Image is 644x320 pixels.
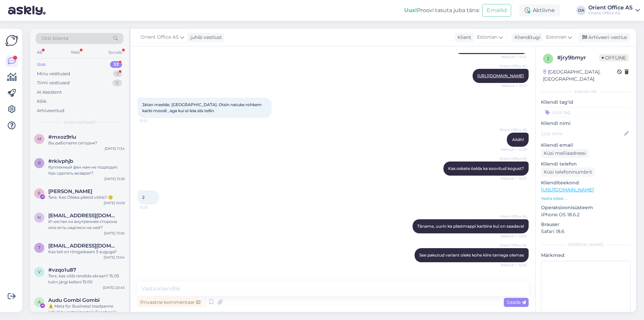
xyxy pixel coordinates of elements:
[512,137,524,142] span: Aitäh!
[541,89,631,95] div: Kliendi info
[104,200,125,205] div: [DATE] 10:09
[104,255,125,260] div: [DATE] 13:04
[501,147,527,152] span: Nähtud ✓ 12:23
[541,142,631,149] p: Kliendi email
[113,71,122,77] div: 5
[141,34,179,41] span: Orient Office AS
[477,34,497,41] span: Estonian
[5,34,18,47] img: Askly Logo
[48,213,118,219] span: natalyamam3@gmail.com
[419,253,524,258] span: See pakutud variant oleks kohe kiire tarnega olemas
[107,48,123,57] div: Socials
[455,34,471,41] div: Klient
[38,269,41,274] span: v
[42,35,68,42] span: Otsi kliente
[105,146,125,151] div: [DATE] 11:34
[140,118,165,123] span: 12:22
[417,224,524,229] span: Täname, uurin ka plastmappi karbina kui on saadaval
[576,6,586,15] div: OA
[404,7,417,13] b: Uus!
[48,297,100,303] span: Audu Gombi Gombi
[541,107,631,117] input: Lisa tag
[541,161,631,168] p: Kliendi telefon
[37,80,70,86] div: Tiimi vestlused
[499,127,527,132] span: Orient Office AS
[38,215,41,220] span: n
[48,140,125,146] div: Вы работаете сегодня?
[506,299,526,305] span: Saada
[37,71,70,77] div: Minu vestlused
[541,99,631,106] p: Kliendi tag'id
[37,98,47,105] div: Kõik
[541,187,594,193] a: [URL][DOMAIN_NAME]
[138,298,203,307] div: Privaatne kommentaar
[578,33,630,42] div: Arhiveeri vestlus
[112,80,122,86] div: 0
[541,221,631,228] p: Brauser
[48,164,125,176] div: Купленный фен нам не подходит. Как сделать возврат?
[501,54,527,59] span: Nähtud ✓ 12:21
[103,285,125,290] div: [DATE] 20:45
[48,273,125,285] div: Tere, kas võib rendida ekraan? 15.05 tulrn järgi kellani 15:00
[36,48,43,57] div: All
[38,136,41,141] span: m
[557,54,599,62] div: # jry9bmyr
[37,89,62,96] div: AI Assistent
[541,130,623,137] input: Lisa nimi
[448,166,524,171] span: Kas oskate öelda ka soovitud kogust?
[541,211,631,218] p: iPhone OS 18.6.2
[188,34,222,41] div: juhib vestlust
[48,249,125,255] div: Kas teil on rõngaskaani 3 auguga?
[142,195,145,200] span: 2
[110,61,122,68] div: 33
[404,6,480,14] div: Proovi tasuta juba täna:
[588,5,633,10] div: Orient Office AS
[541,242,631,248] div: [PERSON_NAME]
[140,205,165,210] span: 12:23
[541,204,631,211] p: Operatsioonisüsteem
[38,300,41,305] span: A
[541,149,589,158] div: Küsi meiliaadressi
[541,168,595,177] div: Küsi telefoninumbrit
[104,231,125,236] div: [DATE] 13:20
[541,179,631,186] p: Klienditeekond
[499,243,527,248] span: Orient Office AS
[38,245,41,250] span: t
[546,34,567,41] span: Estonian
[477,73,524,78] a: [URL][DOMAIN_NAME]
[142,102,263,113] span: Jätan meelde. [GEOGRAPHIC_DATA]. Otsin natuke rohkem karbi moodi , aga kui ei leia siis tellin
[482,4,511,17] button: Emailid
[499,63,527,68] span: Orient Office AS
[588,5,640,16] a: Orient Office ASOrient Office AS
[541,195,631,201] p: Vaata edasi ...
[48,194,125,200] div: Tere. Kes Õlleka piletid võitis? 🙂
[38,191,41,196] span: E
[541,228,631,235] p: Safari 18.6
[48,188,92,194] span: Eva-Maria Virnas
[37,61,46,68] div: Uus
[501,263,527,268] span: Nähtud ✓ 12:23
[519,4,560,16] div: Aktiivne
[37,107,64,114] div: Arhiveeritud
[543,68,617,83] div: [GEOGRAPHIC_DATA], [GEOGRAPHIC_DATA]
[499,156,527,161] span: Orient Office AS
[499,214,527,219] span: Orient Office AS
[501,234,527,239] span: Nähtud ✓ 12:23
[104,176,125,181] div: [DATE] 15:26
[541,252,631,259] p: Märkmed
[588,10,633,16] div: Orient Office AS
[69,48,81,57] div: Web
[599,54,629,61] span: Offline
[64,119,95,125] span: Uued vestlused
[38,161,41,166] span: r
[512,34,540,41] div: Klienditugi
[547,56,549,61] span: j
[48,219,125,231] div: И чистая ли внутренняя сторона или есть надписи на ней?
[48,267,76,273] span: #vzqo1u87
[48,134,76,140] span: #mxoz9rlu
[48,158,73,164] span: #rkivphjb
[48,303,125,315] div: ⚠️ Meta for Businessi teadaanne Hiljuti tuvastasime teie Facebooki kontol ebatavalisi tegevusi. [...
[501,83,527,88] span: Nähtud ✓ 12:21
[48,243,118,249] span: timakova.katrin@gmail.com
[501,176,527,181] span: Nähtud ✓ 12:23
